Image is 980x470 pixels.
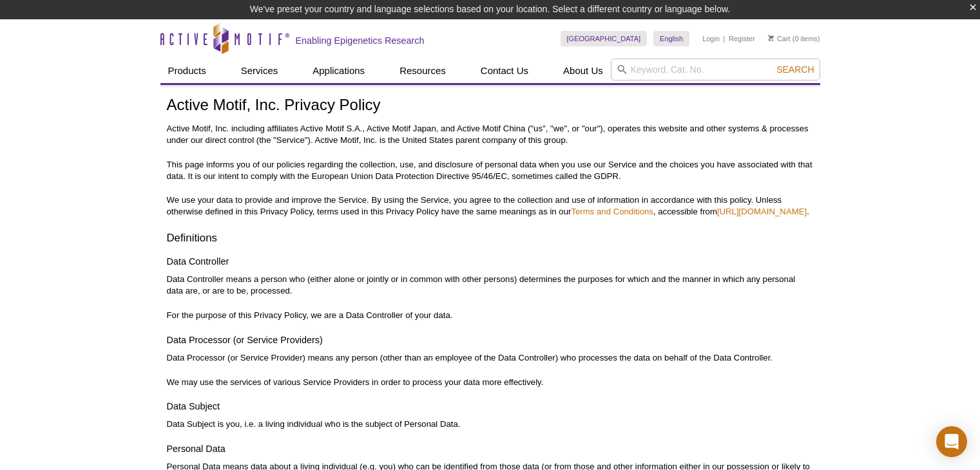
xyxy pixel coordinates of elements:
h4: Personal Data [167,443,814,455]
p: Data Processor (or Service Provider) means any person (other than an employee of the Data Control... [167,352,814,364]
h2: Enabling Epigenetics Research [296,35,425,46]
li: (0 items) [768,31,820,46]
a: About Us [555,59,611,83]
a: Contact Us [473,59,536,83]
a: Applications [305,59,372,83]
a: Cart [768,34,791,43]
h1: Active Motif, Inc. Privacy Policy [167,97,814,115]
p: This page informs you of our policies regarding the collection, use, and disclosure of personal d... [167,159,814,182]
h4: Data Processor (or Service Providers) [167,334,814,346]
p: Active Motif, Inc. including affiliates Active Motif S.A., Active Motif Japan, and Active Motif C... [167,123,814,146]
a: Login [702,34,720,43]
a: Resources [392,59,454,83]
a: Terms and Conditions [571,207,653,216]
p: We may use the services of various Service Providers in order to process your data more effectively. [167,377,814,388]
a: [URL][DOMAIN_NAME] [717,207,807,216]
a: English [653,31,689,46]
a: Products [160,59,214,83]
span: Search [776,64,814,75]
p: For the purpose of this Privacy Policy, we are a Data Controller of your data. [167,310,814,321]
h4: Data Controller [167,256,814,267]
a: [GEOGRAPHIC_DATA] [561,31,648,46]
p: Data Subject is you, i.e. a living individual who is the subject of Personal Data. [167,418,814,430]
p: We use your data to provide and improve the Service. By using the Service, you agree to the colle... [167,194,814,218]
a: Register [729,34,755,43]
li: | [724,31,725,46]
button: Search [773,64,818,75]
img: Your Cart [768,35,774,41]
h3: Definitions [167,230,814,246]
p: Data Controller means a person who (either alone or jointly or in common with other persons) dete... [167,274,814,297]
a: Services [233,59,286,83]
input: Keyword, Cat. No. [611,59,820,80]
h4: Data Subject [167,400,814,412]
div: Open Intercom Messenger [936,426,967,457]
